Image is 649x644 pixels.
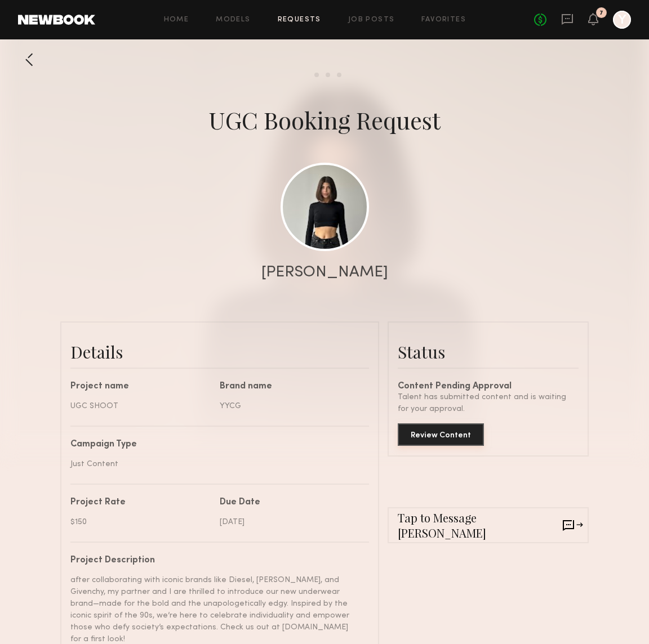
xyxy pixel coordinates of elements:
[70,341,369,363] div: Details
[220,498,361,507] div: Due Date
[220,516,361,528] div: [DATE]
[398,510,563,540] span: Tap to Message [PERSON_NAME]
[164,16,189,24] a: Home
[398,423,484,446] button: Review Content
[70,458,361,470] div: Just Content
[613,11,631,29] a: Y
[70,382,211,391] div: Project name
[398,382,579,391] div: Content Pending Approval
[216,16,250,24] a: Models
[70,440,361,449] div: Campaign Type
[348,16,395,24] a: Job Posts
[220,400,361,412] div: YYCG
[70,498,211,507] div: Project Rate
[208,104,441,136] div: UGC Booking Request
[220,382,361,391] div: Brand name
[398,391,579,415] div: Talent has submitted content and is waiting for your approval.
[278,16,321,24] a: Requests
[70,516,211,528] div: $150
[599,10,603,16] div: 7
[70,400,211,412] div: UGC SHOOT
[70,556,361,565] div: Project Description
[398,341,579,363] div: Status
[421,16,466,24] a: Favorites
[261,265,388,280] div: [PERSON_NAME]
